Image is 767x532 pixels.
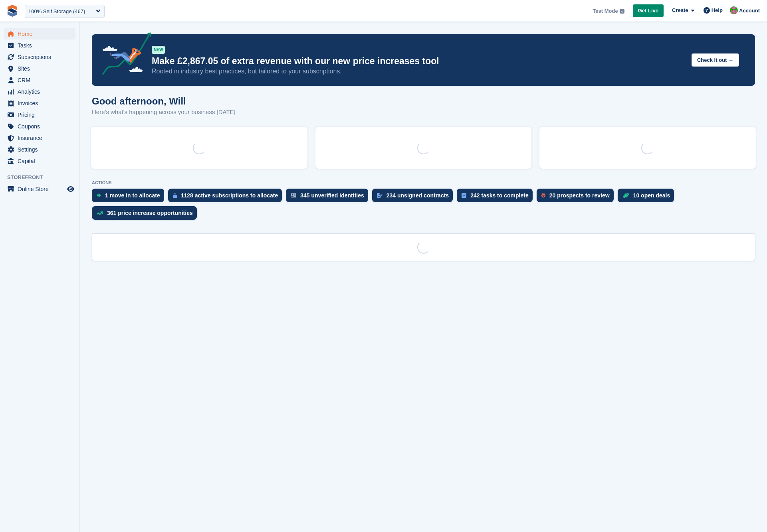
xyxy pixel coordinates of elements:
[152,67,685,76] p: Rooted in industry best practices, but tailored to your subscriptions.
[4,132,75,144] a: menu
[92,189,168,206] a: 1 move in to allocate
[6,5,18,17] img: stora-icon-8386f47178a22dfd0bd8f6a31ec36ba5ce8667c1dd55bd0f319d3a0aa187defe.svg
[18,51,65,63] span: Subscriptions
[92,180,755,185] p: ACTIONS
[18,109,65,120] span: Pricing
[97,211,103,215] img: price_increase_opportunities-93ffe204e8149a01c8c9dc8f82e8f89637d9d84a8eef4429ea346261dce0b2c0.svg
[168,189,286,206] a: 1128 active subscriptions to allocate
[633,4,664,18] a: Get Live
[18,183,65,195] span: Online Store
[4,144,75,155] a: menu
[28,8,85,16] div: 100% Self Storage (467)
[4,75,75,86] a: menu
[107,210,193,216] div: 361 price increase opportunities
[18,156,65,167] span: Capital
[97,193,101,198] img: move_ins_to_allocate_icon-fdf77a2bb77ea45bf5b3d319d69a93e2d87916cf1d5bf7949dd705db3b84f3ca.svg
[372,189,457,206] a: 234 unsigned contracts
[620,9,624,14] img: icon-info-grey-7440780725fd019a000dd9b08b2336e03edf1995a4989e88bcd33f0948082b44.svg
[638,7,658,15] span: Get Live
[470,192,529,199] div: 242 tasks to complete
[537,189,618,206] a: 20 prospects to review
[4,40,75,51] a: menu
[152,46,165,54] div: NEW
[286,189,372,206] a: 345 unverified identities
[618,189,678,206] a: 10 open deals
[4,51,75,63] a: menu
[92,206,201,224] a: 361 price increase opportunities
[18,121,65,132] span: Coupons
[4,28,75,39] a: menu
[692,53,739,67] button: Check it out →
[18,63,65,74] span: Sites
[300,192,364,199] div: 345 unverified identities
[457,189,537,206] a: 242 tasks to complete
[4,109,75,120] a: menu
[672,6,688,14] span: Create
[4,86,75,97] a: menu
[92,96,236,106] h1: Good afternoon, Will
[18,86,65,97] span: Analytics
[291,193,296,198] img: verify_identity-adf6edd0f0f0b5bbfe63781bf79b02c33cf7c696d77639b501bdc392416b5a36.svg
[622,193,629,198] img: deal-1b604bf984904fb50ccaf53a9ad4b4a5d6e5aea283cecdc64d6e3604feb123c2.svg
[18,75,65,86] span: CRM
[739,7,760,15] span: Account
[4,121,75,132] a: menu
[4,156,75,167] a: menu
[18,28,65,39] span: Home
[462,193,466,198] img: task-75834270c22a3079a89374b754ae025e5fb1db73e45f91037f5363f120a921f8.svg
[4,183,75,195] a: menu
[173,193,177,198] img: active_subscription_to_allocate_icon-d502201f5373d7db506a760aba3b589e785aa758c864c3986d89f69b8ff3...
[4,98,75,109] a: menu
[7,173,79,181] span: Storefront
[92,108,236,117] p: Here's what's happening across your business [DATE]
[181,192,278,199] div: 1128 active subscriptions to allocate
[712,6,723,14] span: Help
[105,192,160,199] div: 1 move in to allocate
[18,98,65,109] span: Invoices
[549,192,610,199] div: 20 prospects to review
[377,193,383,198] img: contract_signature_icon-13c848040528278c33f63329250d36e43548de30e8caae1d1a13099fd9432cc5.svg
[152,55,685,67] p: Make £2,867.05 of extra revenue with our new price increases tool
[4,63,75,74] a: menu
[18,144,65,155] span: Settings
[18,132,65,144] span: Insurance
[593,7,618,15] span: Test Mode
[66,184,75,194] a: Preview store
[95,32,151,78] img: price-adjustments-announcement-icon-8257ccfd72463d97f412b2fc003d46551f7dbcb40ab6d574587a9cd5c0d94...
[541,193,545,198] img: prospect-51fa495bee0391a8d652442698ab0144808aea92771e9ea1ae160a38d050c398.svg
[730,6,738,14] img: Will McNeilly
[633,192,670,199] div: 10 open deals
[18,40,65,51] span: Tasks
[386,192,449,199] div: 234 unsigned contracts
